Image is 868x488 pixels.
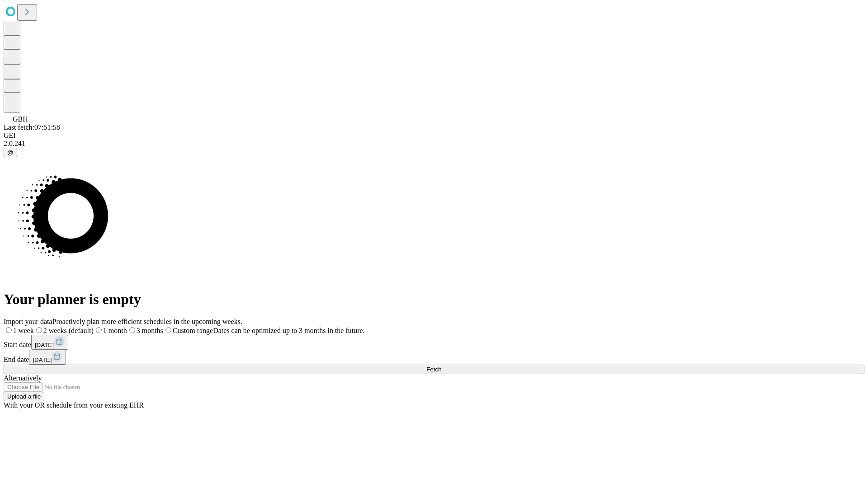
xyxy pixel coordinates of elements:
[4,335,864,350] div: Start date
[137,327,163,334] span: 3 months
[33,357,52,363] span: [DATE]
[4,318,52,325] span: Import your data
[52,318,242,325] span: Proactively plan more efficient schedules in the upcoming weeks.
[36,327,42,333] input: 2 weeks (default)
[4,123,60,131] span: Last fetch: 07:51:58
[426,366,441,373] span: Fetch
[103,327,127,334] span: 1 month
[29,350,66,365] button: [DATE]
[6,327,12,333] input: 1 week
[129,327,135,333] input: 3 months
[4,140,864,148] div: 2.0.241
[13,115,28,123] span: GBH
[35,342,54,348] span: [DATE]
[4,374,42,382] span: Alternatively
[4,291,864,308] h1: Your planner is empty
[4,365,864,374] button: Fetch
[31,335,68,350] button: [DATE]
[13,327,34,334] span: 1 week
[7,149,14,156] span: @
[4,401,144,409] span: With your OR schedule from your existing EHR
[213,327,364,334] span: Dates can be optimized up to 3 months in the future.
[4,148,17,157] button: @
[4,131,864,140] div: GEI
[173,327,213,334] span: Custom range
[96,327,102,333] input: 1 month
[43,327,94,334] span: 2 weeks (default)
[4,350,864,365] div: End date
[165,327,171,333] input: Custom rangeDates can be optimized up to 3 months in the future.
[4,392,44,401] button: Upload a file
